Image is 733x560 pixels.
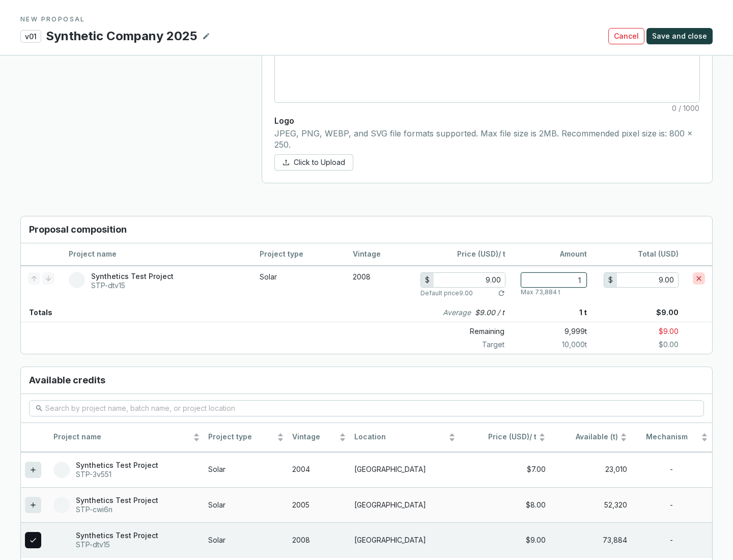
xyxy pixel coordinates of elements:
th: Vintage [346,243,413,266]
div: $ [604,273,617,287]
p: Default price 9.00 [420,289,473,297]
td: - [631,452,712,487]
p: [GEOGRAPHIC_DATA] [354,536,456,545]
p: 1 t [513,303,587,322]
td: Solar [204,522,288,557]
th: Project name [49,423,204,452]
span: upload [283,159,290,166]
th: / t [413,243,513,266]
p: 10,000 t [513,340,587,350]
p: [GEOGRAPHIC_DATA] [354,500,456,510]
span: Save and close [652,31,707,41]
p: Synthetics Test Project [76,461,158,470]
h3: Available credits [21,367,712,394]
p: Synthetics Test Project [76,496,158,505]
div: $8.00 [464,500,546,510]
td: - [631,522,712,557]
span: Click to Upload [294,157,345,167]
span: Location [354,432,446,442]
p: STP-dtv15 [76,540,158,549]
p: $0.00 [587,340,712,350]
p: $9.00 / t [475,307,504,318]
span: Vintage [292,432,337,442]
button: Cancel [608,28,644,44]
span: Cancel [614,31,639,41]
div: $ [421,273,434,287]
p: Synthetic Company 2025 [45,27,198,45]
p: Max 73,884 t [521,288,560,296]
p: [GEOGRAPHIC_DATA] [354,465,456,474]
td: Solar [204,487,288,522]
p: $9.00 [587,324,712,339]
h3: Proposal composition [21,216,712,243]
p: v01 [20,30,41,43]
span: / t [464,432,537,442]
button: Click to Upload [274,154,353,171]
td: 73,884 [550,522,631,557]
th: Project name [62,243,252,266]
p: $9.00 [587,303,712,322]
p: STP-cwi6n [76,505,158,514]
i: Average [443,307,471,318]
p: NEW PROPOSAL [20,15,713,23]
p: Target [421,340,513,350]
th: Vintage [288,423,350,452]
td: 2005 [288,487,350,522]
p: STP-3v551 [76,470,158,479]
span: Price (USD) [488,432,529,441]
td: 2004 [288,452,350,487]
td: 2008 [288,522,350,557]
input: Search by project name, batch name, or project location [45,403,689,414]
th: Project type [252,243,346,266]
p: JPEG, PNG, WEBP, and SVG file formats supported. Max file size is 2MB. Recommended pixel size is:... [274,128,700,150]
p: STP-dtv15 [91,281,174,290]
td: 23,010 [550,452,631,487]
th: Amount [513,243,594,266]
td: - [631,487,712,522]
p: Logo [274,115,700,126]
td: Solar [204,452,288,487]
p: 9,999 t [513,324,587,339]
span: Project name [53,432,191,442]
span: Project type [208,432,274,442]
button: Save and close [646,28,713,44]
th: Available (t) [550,423,631,452]
p: Remaining [421,324,513,339]
th: Location [350,423,460,452]
span: Price (USD) [457,249,498,258]
td: 52,320 [550,487,631,522]
span: Available (t) [554,432,618,442]
span: Total (USD) [638,249,679,258]
td: Solar [252,266,346,303]
th: Project type [204,423,288,452]
span: Mechanism [635,432,699,442]
p: Synthetics Test Project [76,531,158,540]
p: Totals [21,303,52,322]
div: $9.00 [464,536,546,545]
th: Mechanism [631,423,712,452]
div: $7.00 [464,465,546,474]
p: Synthetics Test Project [91,272,174,281]
td: 2008 [346,266,413,303]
